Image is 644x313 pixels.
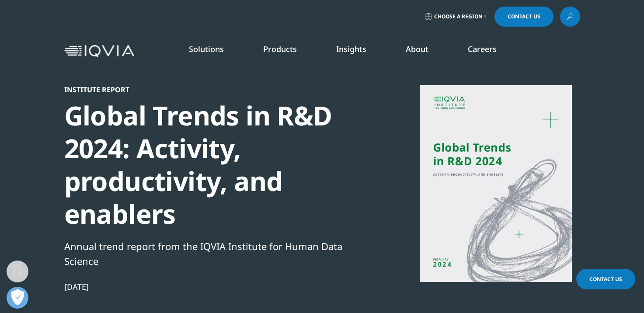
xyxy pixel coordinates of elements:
[64,239,364,268] div: Annual trend report from the IQVIA Institute for Human Data Science
[138,31,580,72] nav: Primary
[576,269,635,289] a: Contact Us
[263,44,297,54] a: Products
[468,44,497,54] a: Careers
[64,85,364,94] div: Institute Report
[589,275,622,283] span: Contact Us
[64,45,134,58] img: IQVIA Healthcare Information Technology and Pharma Clinical Research Company
[7,287,28,309] button: Открыть настройки
[64,282,364,292] div: [DATE]
[494,7,553,27] a: Contact Us
[336,44,366,54] a: Insights
[434,13,483,20] span: Choose a Region
[64,99,364,230] div: Global Trends in R&D 2024: Activity, productivity, and enablers
[508,14,540,19] span: Contact Us
[189,44,224,54] a: Solutions
[406,44,428,54] a: About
